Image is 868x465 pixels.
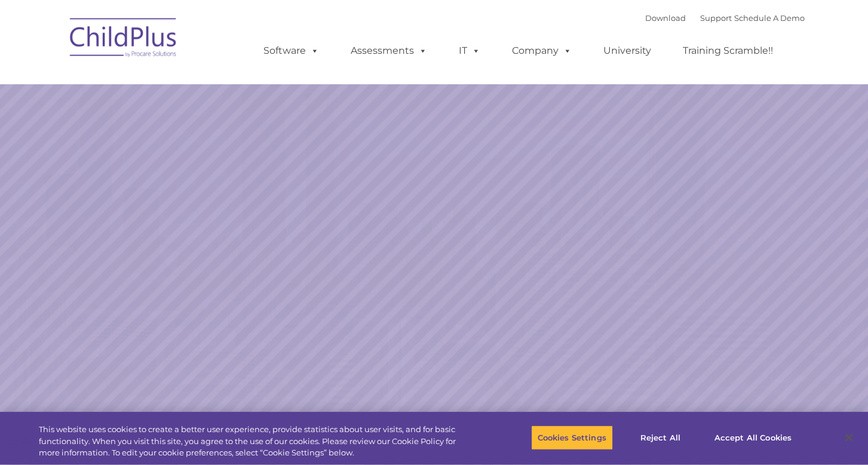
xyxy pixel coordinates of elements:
a: Download [645,13,686,23]
a: Schedule A Demo [734,13,805,23]
button: Close [836,424,862,451]
img: ChildPlus by Procare Solutions [64,10,183,69]
a: Support [700,13,732,23]
a: University [591,39,663,63]
font: | [645,13,805,23]
button: Reject All [623,425,698,450]
a: Software [251,39,331,63]
div: This website uses cookies to create a better user experience, provide statistics about user visit... [39,424,477,459]
a: Training Scramble!! [671,39,785,63]
button: Accept All Cookies [708,425,798,450]
a: Learn More [590,259,732,297]
a: Assessments [339,39,439,63]
a: Company [500,39,584,63]
a: IT [447,39,492,63]
button: Cookies Settings [531,425,613,450]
